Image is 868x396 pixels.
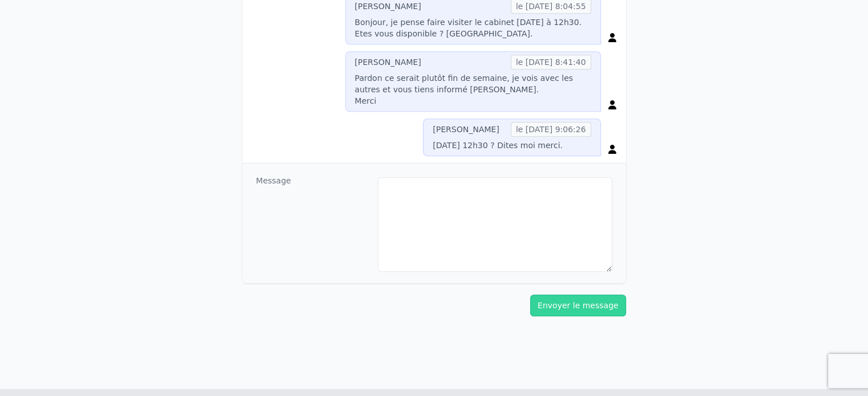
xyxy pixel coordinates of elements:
[433,140,591,151] p: [DATE] 12h30 ? Dites moi merci.
[256,175,369,272] dt: Message
[511,55,591,70] span: le [DATE] 8:41:40
[530,295,626,316] button: Envoyer le message
[355,56,421,68] div: [PERSON_NAME]
[433,124,499,135] div: [PERSON_NAME]
[355,72,591,107] p: Pardon ce serait plutôt fin de semaine, je vois avec les autres et vous tiens informé [PERSON_NAM...
[355,17,591,39] p: Bonjour, je pense faire visiter le cabinet [DATE] à 12h30. Etes vous disponible ? [GEOGRAPHIC_DATA].
[511,122,591,137] span: le [DATE] 9:06:26
[355,1,421,12] div: [PERSON_NAME]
